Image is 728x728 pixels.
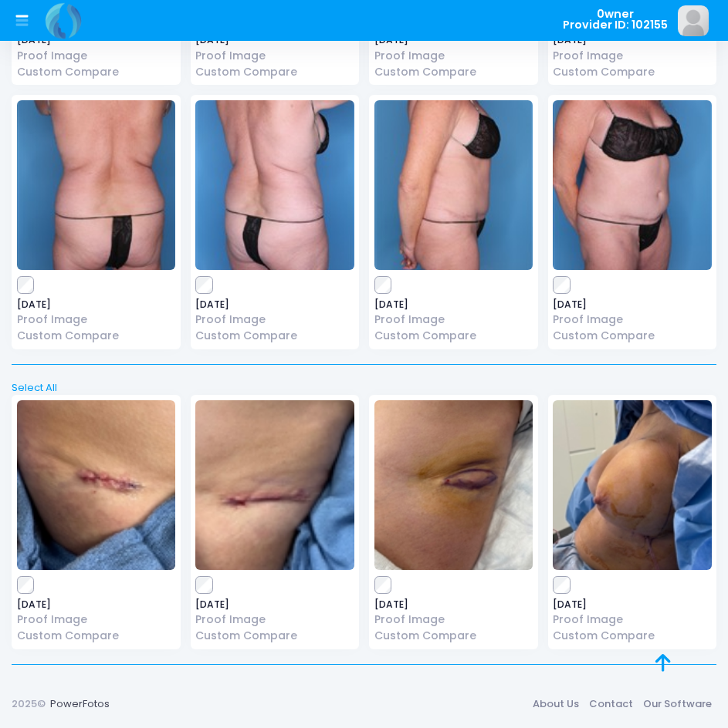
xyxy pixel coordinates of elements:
img: image [195,100,354,270]
a: Contact [584,690,638,718]
span: 2025© [12,696,46,711]
a: Our Software [638,690,716,718]
a: Proof Image [553,312,712,328]
a: PowerFotos [50,696,110,711]
span: [DATE] [374,600,533,609]
span: [DATE] [553,35,712,45]
a: Custom Compare [374,64,533,80]
a: Proof Image [553,48,712,64]
img: image [17,400,176,570]
a: Proof Image [374,612,533,628]
img: Logo [42,2,85,40]
span: [DATE] [17,35,176,45]
span: [DATE] [195,300,354,309]
span: [DATE] [17,300,176,309]
a: Proof Image [195,612,354,628]
a: About Us [527,690,584,718]
span: [DATE] [553,300,712,309]
a: Custom Compare [374,628,533,644]
a: Custom Compare [195,328,354,344]
a: Proof Image [195,312,354,328]
a: Custom Compare [553,328,712,344]
a: Proof Image [374,48,533,64]
img: image [17,100,176,270]
a: Custom Compare [374,328,533,344]
img: image [374,100,533,270]
a: Proof Image [17,612,176,628]
a: Custom Compare [17,328,176,344]
a: Proof Image [553,612,712,628]
span: [DATE] [17,600,176,609]
span: [DATE] [195,600,354,609]
span: [DATE] [374,35,533,45]
a: Proof Image [195,48,354,64]
span: [DATE] [553,600,712,609]
img: image [678,5,709,36]
a: Custom Compare [195,64,354,80]
img: image [553,400,712,570]
a: Proof Image [374,312,533,328]
span: [DATE] [374,300,533,309]
a: Custom Compare [17,628,176,644]
a: Custom Compare [195,628,354,644]
a: Custom Compare [553,628,712,644]
span: 0wner Provider ID: 102155 [563,8,668,31]
a: Custom Compare [553,64,712,80]
a: Proof Image [17,312,176,328]
a: Custom Compare [17,64,176,80]
span: [DATE] [195,35,354,45]
img: image [553,100,712,270]
a: Select All [7,380,722,396]
img: image [374,400,533,570]
a: Proof Image [17,48,176,64]
img: image [195,400,354,570]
